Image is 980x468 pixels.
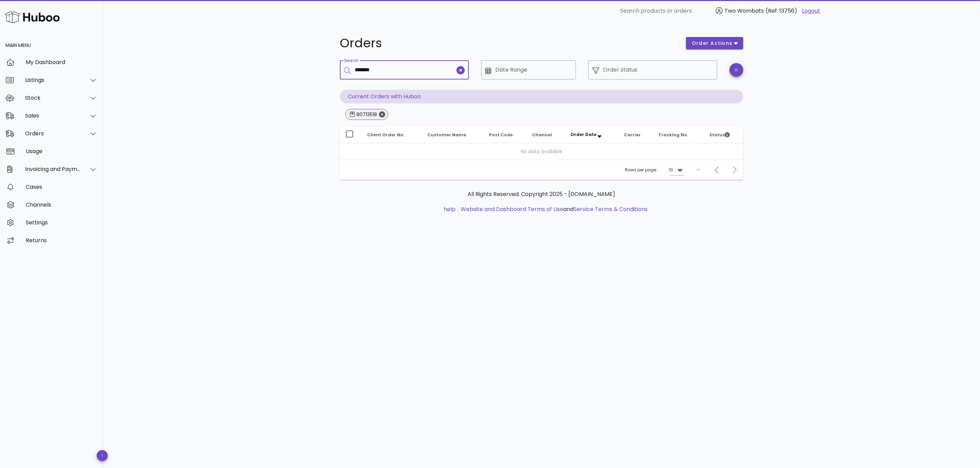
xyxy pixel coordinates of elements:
span: Customer Name [428,132,467,138]
span: Tracking No. [659,132,689,138]
div: Stock [25,95,81,101]
img: Huboo Logo [5,10,60,24]
li: and [458,205,648,213]
span: Order Date [570,132,597,137]
span: Two Wombats [724,7,764,15]
div: My Dashboard [26,59,97,65]
span: (Ref: 13756) [766,7,797,15]
span: Status [709,132,730,138]
span: order actions [692,40,733,47]
div: Usage [26,148,97,155]
div: Orders [25,130,81,137]
th: Tracking No. [653,127,704,143]
a: Website and Dashboard Terms of Use [461,205,563,213]
button: order actions [686,37,743,49]
button: Close [379,111,385,118]
span: Carrier [624,132,641,138]
span: Post Code [489,132,513,138]
a: Logout [802,7,820,15]
th: Client Order No. [362,127,422,143]
th: Carrier [618,127,653,143]
h1: Orders [340,37,678,49]
div: Rows per page: [625,160,684,180]
div: 80713518 [355,111,377,118]
td: No data available [340,143,743,160]
th: Channel [527,127,565,143]
div: Cases [26,184,97,190]
div: Returns [26,237,97,244]
div: Settings [26,219,97,226]
div: Listings [25,77,81,83]
div: – [697,167,700,173]
p: All Rights Reserved. Copyright 2025 - [DOMAIN_NAME] [345,190,738,198]
div: Sales [25,112,81,119]
a: Service Terms & Conditions [574,205,648,213]
th: Status [704,127,743,143]
th: Customer Name [422,127,484,143]
div: Channels [26,201,97,208]
span: Channel [532,132,552,138]
th: Post Code [484,127,527,143]
button: clear icon [457,66,465,74]
span: Client Order No. [367,132,405,138]
div: Invoicing and Payments [25,166,81,172]
div: 10 [669,167,673,173]
th: Order Date: Sorted descending. Activate to remove sorting. [565,127,618,143]
div: 10Rows per page: [669,164,684,175]
p: Current Orders with Huboo [340,90,743,103]
a: help [444,205,456,213]
label: Search [344,58,358,63]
